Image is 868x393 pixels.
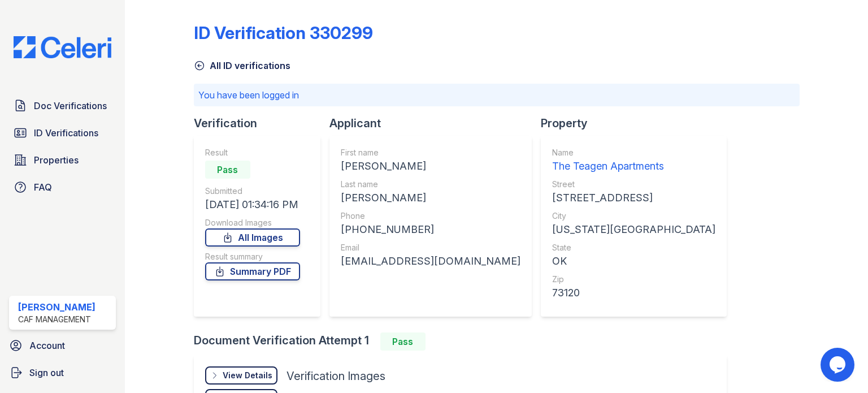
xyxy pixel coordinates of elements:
[341,210,520,222] div: Phone
[205,161,250,179] div: Pass
[205,262,300,280] a: Summary PDF
[552,253,715,269] div: OK
[341,179,520,190] div: Last name
[194,115,329,131] div: Verification
[34,180,52,194] span: FAQ
[552,210,715,222] div: City
[205,147,300,158] div: Result
[194,23,373,43] div: ID Verification 330299
[552,158,715,174] div: The Teagen Apartments
[29,339,65,352] span: Account
[821,348,857,382] iframe: chat widget
[5,361,120,384] a: Sign out
[18,314,96,325] div: CAF Management
[205,217,300,228] div: Download Images
[34,99,107,113] span: Doc Verifications
[380,332,426,351] div: Pass
[205,251,300,262] div: Result summary
[29,366,64,379] span: Sign out
[5,334,120,357] a: Account
[9,149,116,171] a: Properties
[552,274,715,285] div: Zip
[205,228,300,247] a: All Images
[552,147,715,158] div: Name
[287,368,385,384] div: Verification Images
[5,36,120,58] img: CE_Logo_Blue-a8612792a0a2168367f1c8372b55b34899dd931a85d93a1a3d3e32e68fde9ad4.png
[9,94,116,117] a: Doc Verifications
[341,242,520,253] div: Email
[205,197,300,213] div: [DATE] 01:34:16 PM
[552,179,715,190] div: Street
[205,185,300,197] div: Submitted
[341,222,520,237] div: [PHONE_NUMBER]
[194,332,736,351] div: Document Verification Attempt 1
[541,115,736,131] div: Property
[34,126,98,140] span: ID Verifications
[9,122,116,144] a: ID Verifications
[552,190,715,206] div: [STREET_ADDRESS]
[552,222,715,237] div: [US_STATE][GEOGRAPHIC_DATA]
[341,253,520,269] div: [EMAIL_ADDRESS][DOMAIN_NAME]
[552,147,715,174] a: Name The Teagen Apartments
[341,147,520,158] div: First name
[341,190,520,206] div: [PERSON_NAME]
[223,370,272,381] div: View Details
[198,88,795,102] p: You have been logged in
[552,285,715,301] div: 73120
[18,300,96,314] div: [PERSON_NAME]
[329,115,541,131] div: Applicant
[341,158,520,174] div: [PERSON_NAME]
[34,153,79,167] span: Properties
[9,176,116,198] a: FAQ
[552,242,715,253] div: State
[194,59,290,72] a: All ID verifications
